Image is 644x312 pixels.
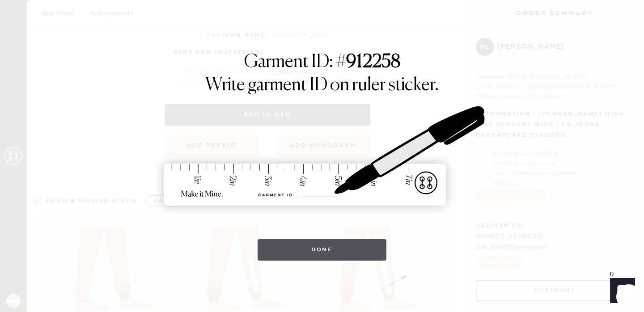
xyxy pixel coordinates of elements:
button: Done [258,239,387,261]
img: ruler-sticker-sharpie.svg [154,83,490,230]
iframe: Front Chat [602,272,640,310]
h1: Garment ID: # [244,51,400,75]
strong: 912258 [346,53,400,71]
h1: Write garment ID on ruler sticker. [205,75,439,96]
